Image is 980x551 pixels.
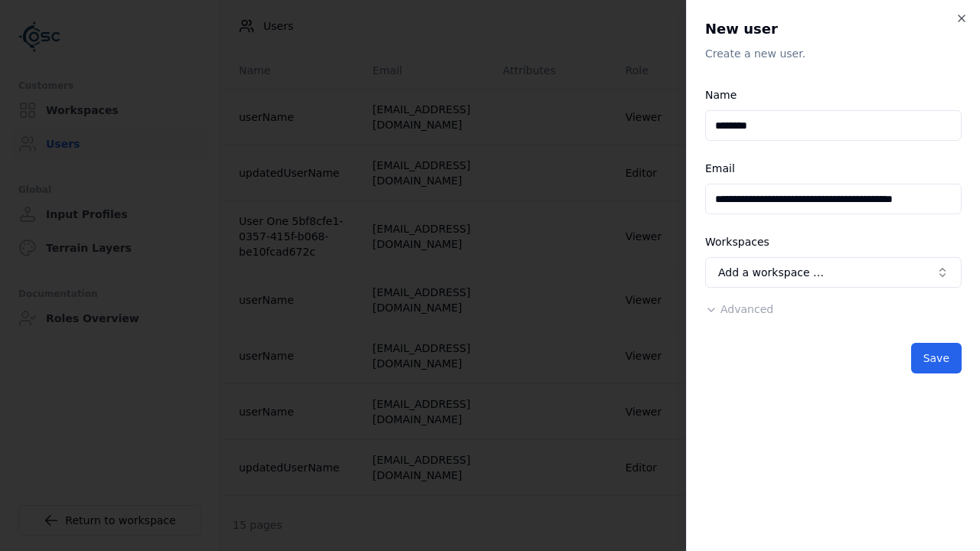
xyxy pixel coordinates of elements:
[705,89,737,101] label: Name
[705,236,769,248] label: Workspaces
[705,18,962,40] h2: New user
[705,302,773,317] button: Advanced
[718,265,824,280] span: Add a workspace …
[705,46,962,61] p: Create a new user.
[705,162,735,174] label: Email
[720,303,773,315] span: Advanced
[911,343,962,373] button: Save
